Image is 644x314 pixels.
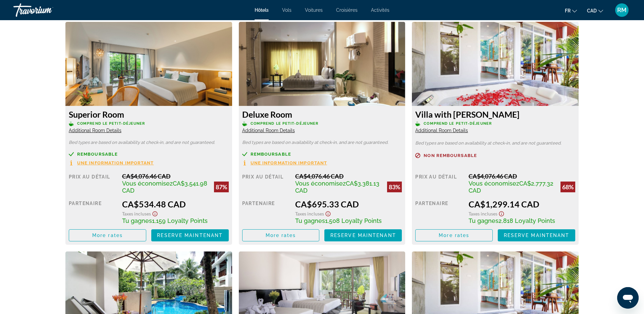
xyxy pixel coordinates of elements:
[415,109,575,119] h3: Villa with [PERSON_NAME]
[415,229,493,241] button: More rates
[330,233,396,238] span: Reserve maintenant
[469,199,575,209] div: CA$1,299.14 CAD
[295,199,402,209] div: CA$695.33 CAD
[613,3,631,17] button: User Menu
[439,233,469,238] span: More rates
[295,211,324,217] span: Taxes incluses
[305,7,323,13] a: Voitures
[295,180,379,194] span: CA$3,381.13 CAD
[415,172,464,194] div: Prix au détail
[69,128,121,133] span: Additional Room Details
[415,199,464,224] div: Partenaire
[13,1,80,19] a: Travorium
[122,199,229,209] div: CA$534.48 CAD
[324,229,402,241] button: Reserve maintenant
[69,160,154,166] button: Une information important
[251,161,327,165] span: Une information important
[469,180,519,187] span: Vous économisez
[92,233,123,238] span: More rates
[295,180,346,187] span: Vous économisez
[387,182,402,192] div: 83%
[77,161,154,165] span: Une information important
[151,209,159,217] button: Show Taxes and Fees disclaimer
[424,153,477,158] span: Non remboursable
[77,121,145,126] span: Comprend le petit-déjeuner
[371,7,389,13] a: Activités
[498,229,575,241] button: Reserve maintenant
[295,217,325,224] span: Tu gagnes
[251,152,291,156] span: Remboursable
[325,217,382,224] span: 1,508 Loyalty Points
[504,233,570,238] span: Reserve maintenant
[255,7,269,13] a: Hôtels
[587,8,597,13] span: CAD
[242,140,402,145] p: Bed types are based on availability at check-in, and are not guaranteed.
[415,141,575,146] p: Bed types are based on availability at check-in, and are not guaranteed.
[497,209,505,217] button: Show Taxes and Fees disclaimer
[565,6,577,15] button: Change language
[242,152,402,157] a: Remboursable
[251,121,319,126] span: Comprend le petit-déjeuner
[157,233,223,238] span: Reserve maintenant
[617,287,639,309] iframe: Button to launch messaging window
[324,209,332,217] button: Show Taxes and Fees disclaimer
[242,109,402,119] h3: Deluxe Room
[69,140,229,145] p: Bed types are based on availability at check-in, and are not guaranteed.
[565,8,571,13] span: fr
[282,7,291,13] a: Vols
[122,217,152,224] span: Tu gagnes
[122,172,229,180] div: CA$4,076.46 CAD
[69,172,117,194] div: Prix au détail
[415,128,468,133] span: Additional Room Details
[122,211,151,217] span: Taxes incluses
[424,121,492,126] span: Comprend le petit-déjeuner
[214,182,229,192] div: 87%
[69,152,229,157] a: Remboursable
[412,22,579,106] img: 22fd15d9-5abb-4b98-97e9-3abe13800be4.jpeg
[266,233,296,238] span: More rates
[122,180,173,187] span: Vous économisez
[617,7,627,13] span: RM
[242,229,320,241] button: More rates
[242,128,295,133] span: Additional Room Details
[560,182,575,192] div: 68%
[242,160,327,166] button: Une information important
[242,172,290,194] div: Prix au détail
[498,217,555,224] span: 2,818 Loyalty Points
[65,22,232,106] img: f86e9592-b74e-4eed-b537-792650e69973.jpeg
[242,199,290,224] div: Partenaire
[295,172,402,180] div: CA$4,076.46 CAD
[77,152,118,156] span: Remboursable
[239,22,406,106] img: 173b2aa9-e0c1-47fd-956c-81e94f96a3dd.jpeg
[587,6,603,15] button: Change currency
[122,180,207,194] span: CA$3,541.98 CAD
[336,7,358,13] a: Croisières
[469,172,575,180] div: CA$4,076.46 CAD
[69,109,229,119] h3: Superior Room
[469,180,553,194] span: CA$2,777.32 CAD
[151,229,229,241] button: Reserve maintenant
[469,217,498,224] span: Tu gagnes
[469,211,497,217] span: Taxes incluses
[152,217,208,224] span: 1,159 Loyalty Points
[69,199,117,224] div: Partenaire
[69,229,146,241] button: More rates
